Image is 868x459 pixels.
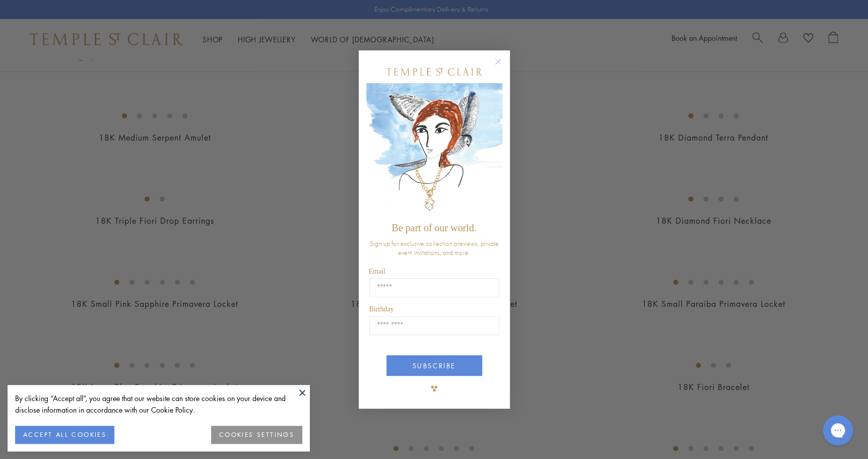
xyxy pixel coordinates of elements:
span: Sign up for exclusive collection previews, private event invitations, and more. [370,239,499,257]
span: Be part of our world. [391,222,476,233]
img: c4a9eb12-d91a-4d4a-8ee0-386386f4f338.jpeg [366,83,502,218]
button: COOKIES SETTINGS [211,426,302,444]
button: ACCEPT ALL COOKIES [15,426,114,444]
button: Close dialog [497,60,509,73]
span: Email [369,268,385,275]
button: SUBSCRIBE [386,355,482,376]
iframe: Gorgias live chat messenger [818,412,858,449]
div: By clicking “Accept all”, you agree that our website can store cookies on your device and disclos... [15,392,302,416]
img: TSC [424,378,444,399]
input: Email [369,278,499,297]
span: Birthday [369,305,394,313]
img: Temple St. Clair [386,68,482,76]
